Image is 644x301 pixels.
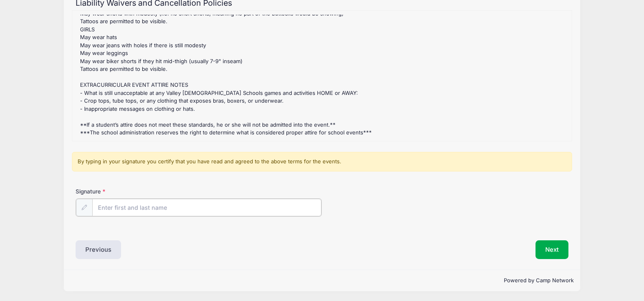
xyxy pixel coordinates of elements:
label: Signature [76,187,199,196]
div: : The is no Refund Policy for any dances. Any requests need to be sent to . : [DATE]-[DATE] DANCE... [76,15,568,137]
p: Powered by Camp Network [70,277,573,285]
input: Enter first and last name [92,199,321,216]
button: Previous [76,240,121,259]
div: By typing in your signature you certify that you have read and agreed to the above terms for the ... [72,152,572,171]
button: Next [536,240,568,259]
